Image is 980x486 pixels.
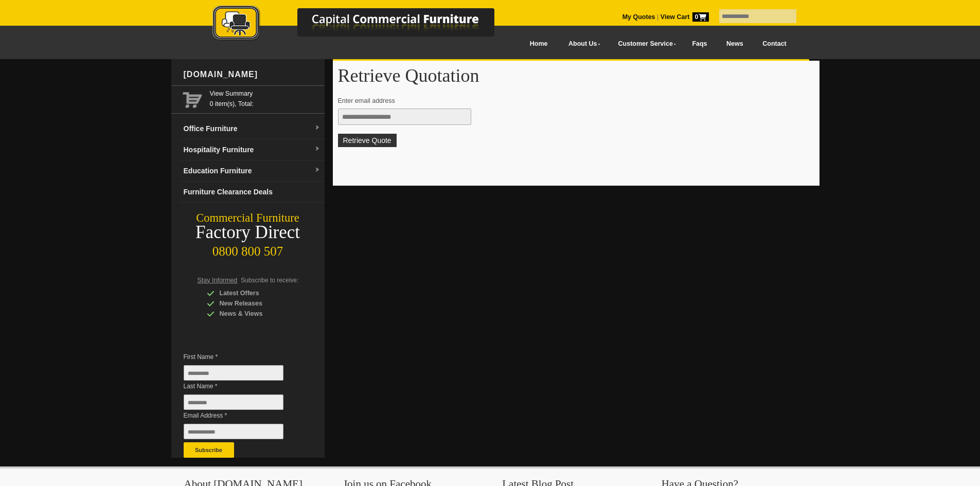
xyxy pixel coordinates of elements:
span: Email Address * [184,410,299,421]
button: Subscribe [184,442,234,458]
a: Customer Service [607,32,682,56]
img: dropdown [314,125,320,131]
a: Office Furnituredropdown [180,118,325,139]
img: dropdown [314,167,320,173]
div: 0800 800 507 [171,239,325,259]
p: Enter email address [338,96,805,106]
span: Stay Informed [198,277,238,284]
a: Contact [753,32,796,56]
a: Education Furnituredropdown [180,160,325,182]
img: dropdown [314,146,320,152]
span: Subscribe to receive: [241,277,298,284]
a: Capital Commercial Furniture Logo [184,5,544,46]
input: Email Address * [184,424,283,439]
button: Retrieve Quote [338,134,397,147]
div: News & Views [207,309,305,319]
strong: View Cart [661,13,709,21]
span: 0 item(s), Total: [210,88,320,107]
span: Last Name * [184,381,299,391]
input: Last Name * [184,394,283,410]
a: View Cart0 [658,13,708,21]
a: My Quotes [622,13,655,21]
a: View Summary [210,88,320,99]
a: About Us [557,32,607,56]
a: Hospitality Furnituredropdown [180,139,325,160]
a: Faqs [683,32,717,56]
a: News [717,32,753,56]
div: Factory Direct [171,225,325,240]
a: Furniture Clearance Deals [180,182,325,203]
input: First Name * [184,365,283,381]
div: Latest Offers [207,288,305,298]
span: 0 [692,12,709,22]
span: First Name * [184,352,299,362]
div: Commercial Furniture [171,211,325,225]
div: [DOMAIN_NAME] [180,59,325,90]
img: Capital Commercial Furniture Logo [184,5,544,43]
div: New Releases [207,298,305,309]
h1: Retrieve Quotation [338,66,814,85]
